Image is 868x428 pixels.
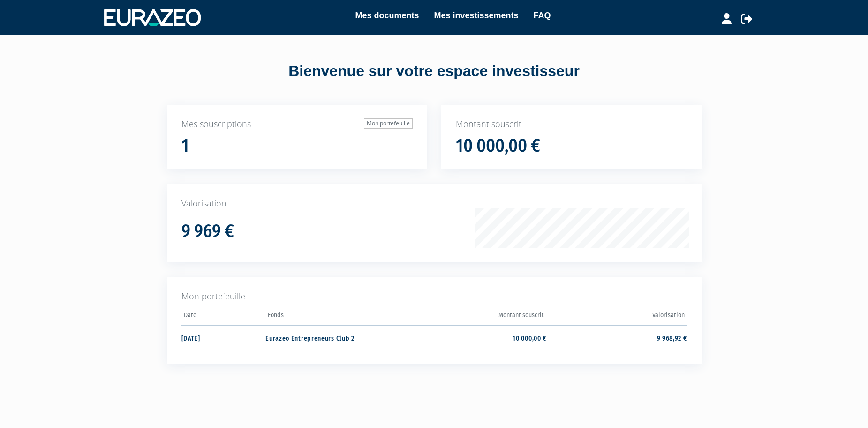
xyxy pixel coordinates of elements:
[181,118,413,130] p: Mes souscriptions
[406,308,546,326] th: Montant souscrit
[546,325,687,350] td: 9 968,92 €
[265,325,406,350] td: Eurazeo Entrepreneurs Club 2
[534,9,551,22] a: FAQ
[355,9,419,22] a: Mes documents
[181,136,189,156] h1: 1
[456,118,687,130] p: Montant souscrit
[406,325,546,350] td: 10 000,00 €
[434,9,518,22] a: Mes investissements
[181,290,687,303] p: Mon portefeuille
[146,61,723,82] div: Bienvenue sur votre espace investisseur
[364,118,413,129] a: Mon portefeuille
[265,308,406,326] th: Fonds
[181,308,266,326] th: Date
[181,325,266,350] td: [DATE]
[546,308,687,326] th: Valorisation
[181,198,687,210] p: Valorisation
[181,222,234,241] h1: 9 969 €
[456,136,540,156] h1: 10 000,00 €
[104,9,201,26] img: 1732889491-logotype_eurazeo_blanc_rvb.png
